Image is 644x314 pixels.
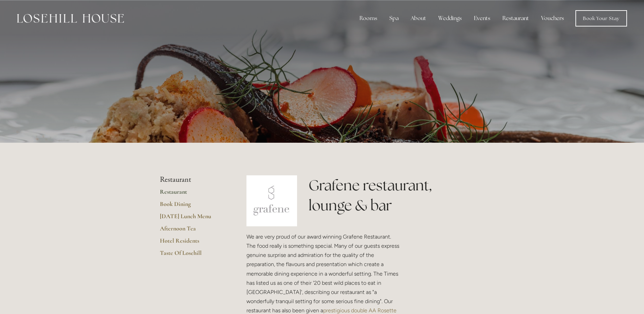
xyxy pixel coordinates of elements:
[433,12,467,25] div: Weddings
[160,212,225,225] a: [DATE] Lunch Menu
[468,12,496,25] div: Events
[160,237,225,249] a: Hotel Residents
[309,175,484,215] h1: Grafene restaurant, lounge & bar
[405,12,431,25] div: About
[160,249,225,261] a: Taste Of Losehill
[354,12,383,25] div: Rooms
[160,188,225,200] a: Restaurant
[384,12,404,25] div: Spa
[575,10,627,27] a: Book Your Stay
[246,175,297,226] img: grafene.jpg
[160,200,225,212] a: Book Dining
[160,225,225,237] a: Afternoon Tea
[17,14,124,23] img: Losehill House
[160,175,225,184] li: Restaurant
[497,12,534,25] div: Restaurant
[536,12,569,25] a: Vouchers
